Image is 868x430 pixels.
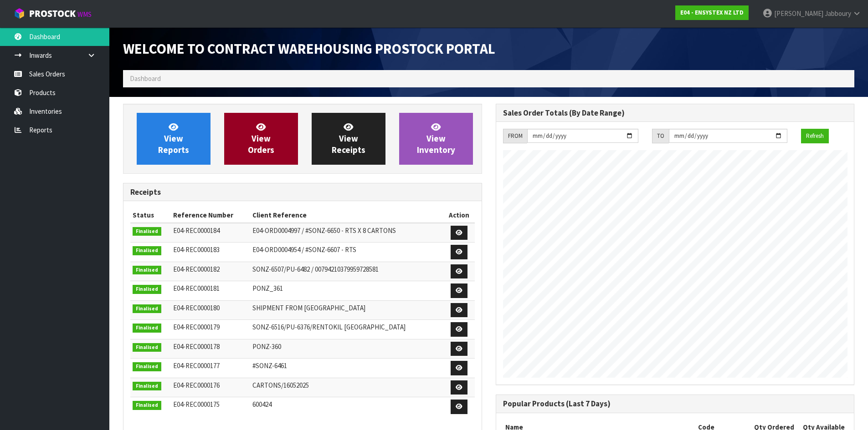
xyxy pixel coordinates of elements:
[417,121,455,156] span: View Inventory
[133,246,161,255] span: Finalised
[130,208,171,223] th: Status
[774,9,823,18] span: [PERSON_NAME]
[137,113,211,165] a: ViewReports
[399,113,473,165] a: ViewInventory
[133,382,161,391] span: Finalised
[248,121,274,156] span: View Orders
[133,343,161,352] span: Finalised
[173,400,220,409] span: E04-REC0000175
[29,8,76,20] span: ProStock
[14,8,25,19] img: cube-alt.png
[252,304,365,312] span: SHIPMENT FROM [GEOGRAPHIC_DATA]
[252,381,309,390] span: CARTONS/16052025
[312,113,385,165] a: ViewReceipts
[503,400,847,408] h3: Popular Products (Last 7 Days)
[77,10,92,19] small: WMS
[173,342,220,351] span: E04-REC0000178
[173,226,220,235] span: E04-REC0000184
[173,245,220,254] span: E04-REC0000183
[252,400,272,409] span: 600424
[133,304,161,314] span: Finalised
[801,129,829,143] button: Refresh
[133,324,161,333] span: Finalised
[133,285,161,294] span: Finalised
[158,121,189,156] span: View Reports
[503,129,527,143] div: FROM
[680,9,744,16] strong: E04 - ENSYSTEX NZ LTD
[173,361,220,370] span: E04-REC0000177
[173,381,220,390] span: E04-REC0000176
[444,208,475,223] th: Action
[123,40,495,58] span: Welcome to Contract Warehousing ProStock Portal
[133,227,161,236] span: Finalised
[171,208,250,223] th: Reference Number
[173,265,220,273] span: E04-REC0000182
[252,361,287,370] span: #SONZ-6461
[250,208,444,223] th: Client Reference
[252,323,406,331] span: SONZ-6516/PU-6376/RENTOKIL [GEOGRAPHIC_DATA]
[252,245,356,254] span: E04-ORD0004954 / #SONZ-6607 - RTS
[825,9,851,18] span: Jabboury
[252,226,396,235] span: E04-ORD0004997 / #SONZ-6650 - RTS X 8 CARTONS
[130,74,161,83] span: Dashboard
[173,284,220,293] span: E04-REC0000181
[173,304,220,312] span: E04-REC0000180
[130,188,475,197] h3: Receipts
[332,121,365,156] span: View Receipts
[173,323,220,331] span: E04-REC0000179
[652,129,669,143] div: TO
[252,342,281,351] span: PONZ-360
[133,401,161,410] span: Finalised
[252,284,283,293] span: PONZ_361
[133,362,161,371] span: Finalised
[133,266,161,275] span: Finalised
[503,109,847,117] h3: Sales Order Totals (By Date Range)
[224,113,298,165] a: ViewOrders
[252,265,379,273] span: SONZ-6507/PU-6482 / 00794210379959728581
